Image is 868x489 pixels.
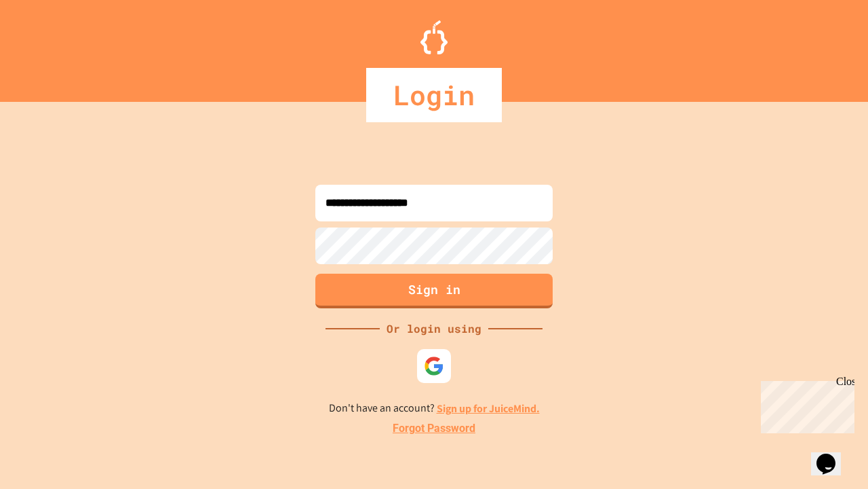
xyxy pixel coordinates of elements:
a: Forgot Password [393,420,475,437]
iframe: chat widget [811,435,854,475]
div: Or login using [380,321,488,337]
p: Don't have an account? [329,400,540,417]
iframe: chat widget [755,376,854,433]
div: Login [366,68,502,122]
a: Sign up for JuiceMind. [437,401,540,416]
img: Logo.svg [420,20,448,54]
img: google-icon.svg [424,356,444,376]
div: Chat with us now!Close [5,5,94,86]
button: Sign in [315,274,553,308]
